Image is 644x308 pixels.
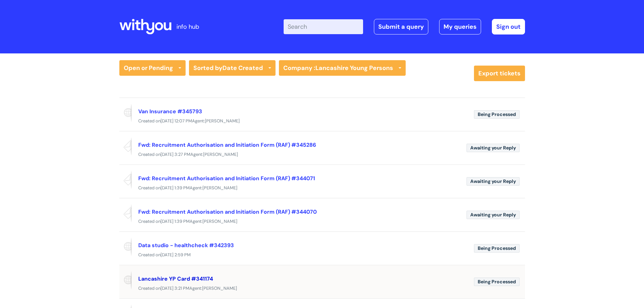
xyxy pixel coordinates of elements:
div: Created on Agent: [119,284,525,293]
span: [DATE] 3:27 PM [161,151,190,157]
span: Being Processed [474,278,520,286]
div: Created on Agent: [119,217,525,226]
span: Reported via portal [119,237,132,256]
p: info hub [176,21,199,32]
a: Fwd: Recruitment Authorisation and Initiation Form (RAF) #344071 [138,175,315,182]
a: Van Insurance #345793 [138,108,202,115]
span: Reported via email [119,170,132,189]
input: Search [284,19,363,34]
a: Fwd: Recruitment Authorisation and Initiation Form (RAF) #344070 [138,208,317,215]
span: [PERSON_NAME] [202,218,237,224]
a: Export tickets [474,66,525,81]
div: Created on [119,251,525,259]
span: [DATE] 12:07 PM [161,118,192,124]
div: Created on Agent: [119,184,525,192]
span: [PERSON_NAME] [203,151,238,157]
div: Created on Agent: [119,117,525,125]
a: Company :Lancashire Young Persons [279,60,406,76]
span: [PERSON_NAME] [202,185,237,191]
a: Lancashire YP Card #341174 [138,275,213,282]
a: Data studio - healthcheck #342393 [138,242,234,249]
span: [PERSON_NAME] [202,285,237,291]
a: Fwd: Recruitment Authorisation and Initiation Form (RAF) #345286 [138,141,316,148]
span: Awaiting your Reply [467,144,520,152]
span: Being Processed [474,110,520,119]
span: Reported via portal [119,103,132,122]
span: [DATE] 3:21 PM [161,285,189,291]
span: Awaiting your Reply [467,177,520,186]
a: Open or Pending [119,60,186,76]
a: My queries [439,19,481,34]
span: [PERSON_NAME] [205,118,240,124]
span: [DATE] 2:59 PM [161,252,191,258]
span: [DATE] 1:39 PM [161,218,190,224]
a: Submit a query [374,19,428,34]
span: Awaiting your Reply [467,211,520,219]
span: Reported via email [119,137,132,156]
b: Date Created [222,64,263,72]
span: Being Processed [474,244,520,253]
div: | - [284,19,525,34]
span: Reported via portal [119,271,132,290]
span: [DATE] 1:39 PM [161,185,190,191]
a: Sorted byDate Created [189,60,276,76]
div: Created on Agent: [119,150,525,159]
strong: Lancashire Young Persons [315,64,393,72]
a: Sign out [492,19,525,34]
span: Reported via email [119,204,132,223]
